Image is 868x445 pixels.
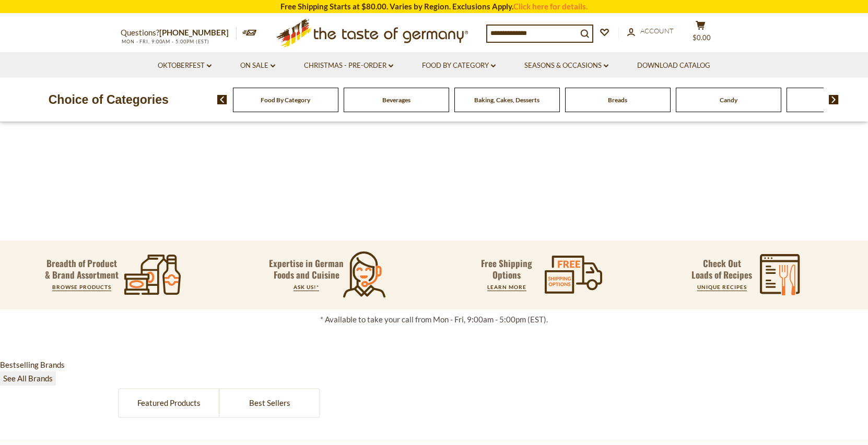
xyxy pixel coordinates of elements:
[640,27,674,35] span: Account
[217,95,227,104] img: previous arrow
[697,284,747,290] a: UNIQUE RECIPES
[220,389,319,417] a: Best Sellers
[269,258,344,281] p: Expertise in German Foods and Cuisine
[159,28,229,37] a: [PHONE_NUMBER]
[119,389,218,417] a: Featured Products
[720,96,737,104] a: Candy
[685,20,716,46] button: $0.00
[422,60,496,71] a: Food By Category
[121,39,209,44] span: MON - FRI, 9:00AM - 5:00PM (EST)
[693,33,711,42] span: $0.00
[513,2,588,11] a: Click here for details.
[637,60,710,71] a: Download Catalog
[240,60,275,71] a: On Sale
[829,95,839,104] img: next arrow
[121,26,237,40] p: Questions?
[158,60,212,71] a: Oktoberfest
[382,96,410,104] a: Beverages
[261,96,310,104] a: Food By Category
[627,26,674,37] a: Account
[472,258,541,281] p: Free Shipping Options
[691,258,752,281] p: Check Out Loads of Recipes
[52,284,111,290] a: BROWSE PRODUCTS
[474,96,539,104] a: Baking, Cakes, Desserts
[487,284,526,290] a: LEARN MORE
[294,284,319,290] a: ASK US!*
[524,60,608,71] a: Seasons & Occasions
[45,258,119,281] p: Breadth of Product & Brand Assortment
[304,60,393,71] a: Christmas - PRE-ORDER
[608,96,627,104] a: Breads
